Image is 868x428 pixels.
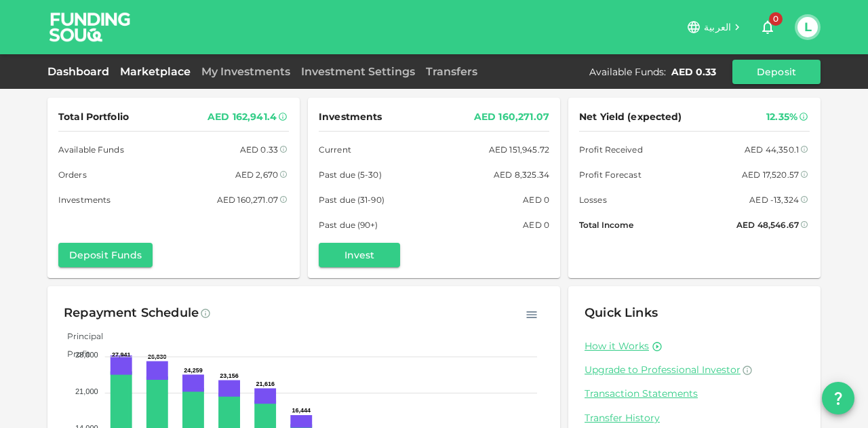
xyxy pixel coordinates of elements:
span: Profit [57,349,90,359]
span: Profit Received [579,142,643,157]
div: Repayment Schedule [64,303,199,324]
div: AED 0 [523,193,549,207]
span: Investments [319,109,382,125]
div: AED 44,350.1 [745,142,799,157]
button: Deposit [732,60,821,84]
span: Orders [58,168,87,182]
span: Total Income [579,218,633,232]
span: Losses [579,193,607,207]
div: AED 8,325.34 [494,168,549,182]
tspan: 28,000 [75,351,98,359]
span: Upgrade to Professional Investor [585,364,741,376]
span: Principal [57,331,103,341]
div: AED 160,271.07 [217,193,278,207]
a: My Investments [196,65,296,78]
button: 0 [754,14,781,41]
a: Dashboard [47,65,115,78]
span: Net Yield (expected) [579,109,682,125]
span: Total Portfolio [58,109,129,125]
button: L [797,17,818,37]
span: Profit Forecast [579,168,642,182]
button: Invest [319,243,400,267]
div: AED 162,941.4 [208,109,277,125]
div: AED 160,271.07 [474,109,549,125]
button: Deposit Funds [58,243,153,267]
div: AED 48,546.67 [736,218,799,232]
span: Past due (5-30) [319,168,382,182]
div: AED -13,324 [749,193,799,207]
span: Past due (31-90) [319,193,384,207]
div: AED 2,670 [235,168,278,182]
a: Investment Settings [296,65,420,78]
a: Transfers [420,65,483,78]
span: Quick Links [585,305,658,320]
span: Available Funds [58,142,124,157]
div: AED 17,520.57 [742,168,799,182]
a: How it Works [585,340,649,353]
span: Past due (90+) [319,218,378,232]
div: Available Funds : [589,65,666,79]
div: AED 151,945.72 [489,142,549,157]
span: Current [319,142,351,157]
div: AED 0.33 [671,65,716,79]
a: Transaction Statements [585,387,804,400]
span: 0 [769,12,783,26]
div: AED 0.33 [240,142,278,157]
span: Investments [58,193,111,207]
button: question [822,382,854,414]
div: AED 0 [523,218,549,232]
a: Marketplace [115,65,196,78]
div: 12.35% [766,109,797,125]
a: Transfer History [585,412,804,425]
span: العربية [704,21,731,33]
a: Upgrade to Professional Investor [585,364,804,376]
tspan: 21,000 [75,387,98,395]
